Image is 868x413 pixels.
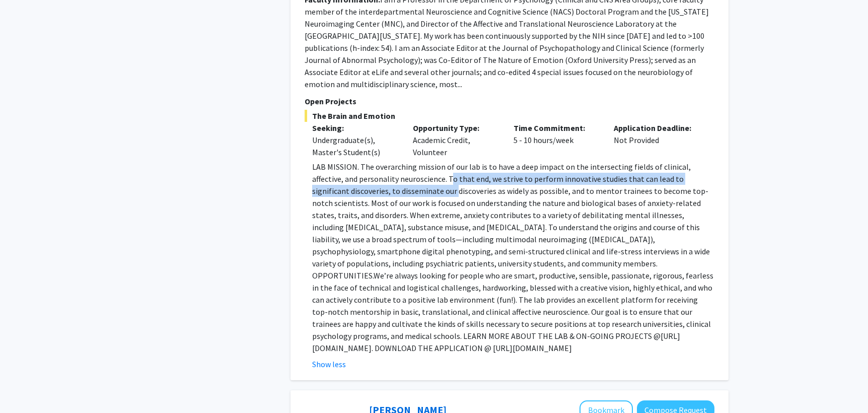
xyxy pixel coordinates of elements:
p: Time Commitment: [514,122,599,134]
iframe: Chat [8,368,43,405]
div: Undergraduate(s), Master's Student(s) [312,134,398,158]
div: Academic Credit, Volunteer [405,122,506,158]
span: The Brain and Emotion [305,110,714,122]
p: Seeking: [312,122,398,134]
span: We’re always looking for people who are smart, productive, sensible, passionate, rigorous, fearle... [312,270,713,341]
div: Not Provided [606,122,707,158]
p: Open Projects [305,95,714,107]
p: LAB MISSION. The overarching mission of our lab is to have a deep impact on the intersecting fiel... [312,161,714,354]
div: 5 - 10 hours/week [506,122,607,158]
p: Application Deadline: [614,122,699,134]
button: Show less [312,358,346,370]
p: Opportunity Type: [413,122,498,134]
